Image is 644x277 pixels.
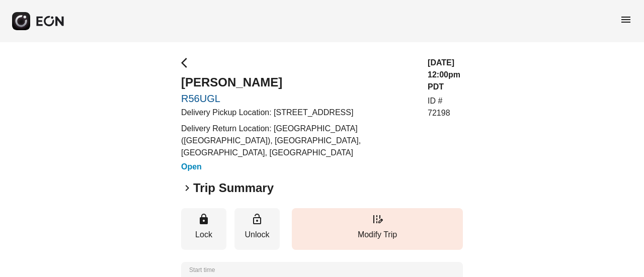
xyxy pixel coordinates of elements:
[428,95,463,119] p: ID # 72198
[239,229,275,241] p: Unlock
[181,123,416,159] p: Delivery Return Location: [GEOGRAPHIC_DATA] ([GEOGRAPHIC_DATA]), [GEOGRAPHIC_DATA], [GEOGRAPHIC_D...
[292,208,463,250] button: Modify Trip
[181,161,416,173] h3: Open
[297,229,458,241] p: Modify Trip
[193,180,274,196] h2: Trip Summary
[371,213,383,225] span: edit_road
[181,93,416,105] a: R56UGL
[198,213,210,225] span: lock
[181,57,193,69] span: arrow_back_ios
[181,107,416,119] p: Delivery Pickup Location: [STREET_ADDRESS]
[251,213,263,225] span: lock_open
[186,229,221,241] p: Lock
[181,208,226,250] button: Lock
[181,182,193,194] span: keyboard_arrow_right
[234,208,280,250] button: Unlock
[620,14,632,26] span: menu
[181,74,416,90] h2: [PERSON_NAME]
[428,57,463,93] h3: [DATE] 12:00pm PDT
